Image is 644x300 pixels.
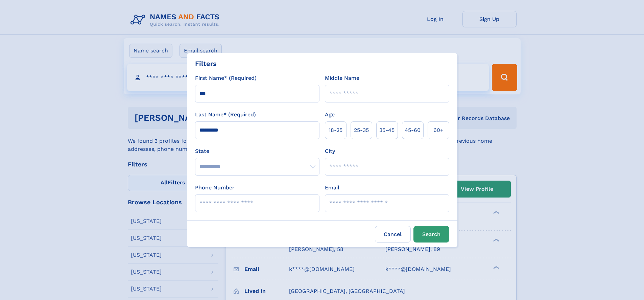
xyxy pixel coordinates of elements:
[195,147,319,155] label: State
[195,184,235,192] label: Phone Number
[195,111,256,119] label: Last Name* (Required)
[329,126,342,134] span: 18‑25
[195,74,257,82] label: First Name* (Required)
[325,111,335,119] label: Age
[325,147,335,155] label: City
[413,226,449,243] button: Search
[405,126,421,134] span: 45‑60
[325,74,359,82] label: Middle Name
[195,59,217,69] div: Filters
[375,226,411,243] label: Cancel
[379,126,395,134] span: 35‑45
[325,184,339,192] label: Email
[433,126,444,134] span: 60+
[354,126,369,134] span: 25‑35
